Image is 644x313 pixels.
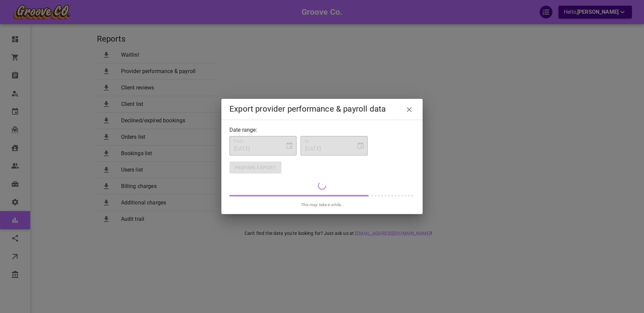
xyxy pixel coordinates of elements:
[305,138,309,144] label: To
[301,136,351,155] input: mm/dd/yyyy
[233,138,243,144] label: From
[230,136,280,155] input: mm/dd/yyyy
[229,126,415,134] p: Date range:
[229,104,415,114] h4: Export provider performance & payroll data
[229,202,415,208] p: This may take a while...
[401,102,417,118] button: close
